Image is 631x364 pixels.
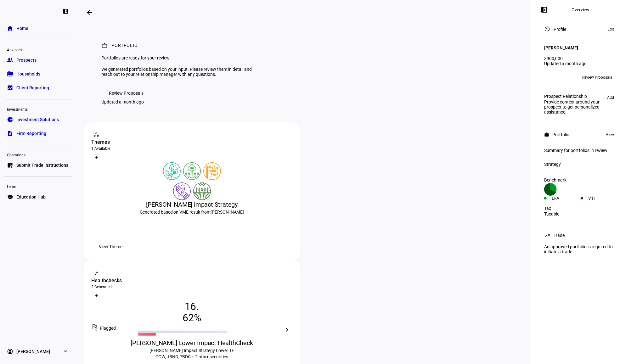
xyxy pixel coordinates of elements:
eth-mat-symbol: expand_more [62,348,69,355]
img: poverty.colored.svg [173,182,191,200]
span: Prospects [16,57,37,63]
span: Education Hub [16,194,46,200]
img: climateChange.colored.svg [163,162,181,180]
div: Investments [4,104,72,113]
eth-mat-symbol: home [7,25,13,31]
div: Portfolio [112,43,138,49]
div: Themes [92,138,292,146]
button: Edit [604,25,617,33]
div: Portfolio [552,132,569,137]
div: Healthchecks [92,277,292,284]
mat-icon: outlined_flag [92,323,98,330]
div: Prospect Relationship [544,94,604,99]
eth-mat-symbol: account_circle [7,348,13,355]
eth-mat-symbol: group [7,57,13,63]
eth-mat-symbol: list_alt_add [7,162,13,168]
mat-icon: trending_up [544,232,550,238]
div: 1 Available [92,146,292,151]
img: sustainableAgriculture.colored.svg [193,182,211,200]
span: [PERSON_NAME] [211,210,244,215]
div: Advisors [4,45,72,54]
div: [PERSON_NAME] Lower Impact HealthCheck [92,339,292,347]
eth-mat-symbol: school [7,194,13,200]
eth-mat-symbol: pie_chart [7,116,13,123]
span: View Theme [99,240,123,253]
div: 2 Generated [92,284,292,289]
img: deforestation.colored.svg [183,162,201,180]
button: View [603,131,617,138]
div: EFA [552,196,581,201]
div: CGW, JBND, PBDC + 2 other securities [92,347,292,360]
span: Submit Trade Instructions [16,162,68,168]
mat-icon: account_circle [544,26,550,32]
eth-mat-symbol: folder_copy [7,71,13,77]
div: An approved portfolio is required to initiate a trade. [540,242,621,257]
div: Generated based on VME result from [92,209,292,215]
eth-panel-overview-card-header: Trade [544,232,617,239]
span: Client Reporting [16,85,49,91]
div: Taxable [544,211,617,216]
h4: [PERSON_NAME] [544,45,578,50]
span: Edit [607,25,614,33]
span: Flagged [100,326,116,331]
div: Updated a month ago [544,61,617,66]
button: View Theme [92,240,130,253]
mat-icon: chevron_right [284,326,291,333]
a: groupProspects [4,54,72,66]
mat-icon: left_panel_open [540,6,548,14]
span: Firm Reporting [16,130,46,137]
span: 16 [185,301,196,312]
button: Review Proposals [577,72,617,82]
a: folder_copyHouseholds [4,68,72,80]
span: View [606,131,614,138]
eth-panel-overview-card-header: Profile [544,25,617,33]
div: Learn [4,182,72,191]
span: JR [547,75,552,80]
eth-panel-overview-card-header: Portfolio [544,131,617,138]
span: Home [16,25,28,31]
mat-icon: workspaces [93,132,100,138]
eth-mat-symbol: left_panel_close [62,8,69,14]
div: Provide context around your prospect to get personalized assistance. [544,99,604,115]
mat-icon: work [102,42,108,49]
button: Add [604,94,617,101]
span: Review Proposals [582,72,612,82]
div: $900,000 [544,56,617,61]
a: pie_chartInvestment Solutions [4,113,72,126]
eth-mat-symbol: bid_landscape [7,85,13,91]
span: 62 [183,312,194,323]
span: [PERSON_NAME] [16,348,50,355]
a: bid_landscapeClient Reporting [4,81,72,94]
a: descriptionFirm Reporting [4,127,72,140]
div: Profile [554,27,566,32]
img: lgbtqJustice.colored.svg [203,162,221,180]
div: Overview [572,7,590,12]
a: homeHome [4,22,72,35]
span: Add [607,94,614,101]
div: Portfolios are ready for your review [102,55,256,60]
div: We generated portfolios based on your input. Please review them in detail and reach out to your r... [102,67,256,77]
div: VTI [588,196,617,201]
mat-icon: work [544,132,549,137]
button: Review Proposals [102,87,151,99]
eth-mat-symbol: description [7,130,13,137]
div: Summary for portfolios in review [544,148,617,153]
div: Tax [544,206,617,211]
div: Operations [4,150,72,159]
span: Review Proposals [109,87,144,99]
div: Benchmark [544,177,617,182]
span: . [196,301,199,312]
span: Investment Solutions [16,116,59,123]
mat-icon: vital_signs [93,270,100,276]
div: Trade [554,233,565,238]
div: Updated a month ago [102,99,144,104]
div: Strategy [544,162,617,167]
div: [PERSON_NAME] Impact Strategy [92,200,292,209]
span: Households [16,71,40,77]
span: % [194,312,201,323]
div: [PERSON_NAME] Impact Strategy Lower TE [107,347,277,354]
mat-icon: arrow_backwards [86,9,93,16]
